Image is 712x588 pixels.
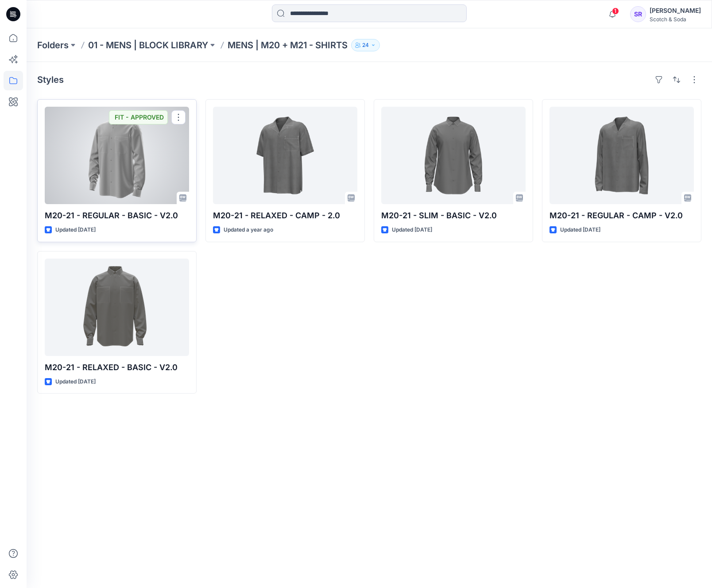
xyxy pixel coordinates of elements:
[362,40,369,50] p: 24
[549,209,694,222] p: M20-21 - REGULAR - CAMP - V2.0
[560,225,600,235] p: Updated [DATE]
[381,209,526,222] p: M20-21 - SLIM - BASIC - V2.0
[224,225,273,235] p: Updated a year ago
[213,107,357,204] a: M20-21 - RELAXED - CAMP - 2.0
[650,16,701,23] div: Scotch & Soda
[630,6,646,22] div: SR
[45,361,189,374] p: M20-21 - RELAXED - BASIC - V2.0
[612,8,619,15] span: 1
[88,39,208,51] a: 01 - MENS | BLOCK LIBRARY
[213,209,357,222] p: M20-21 - RELAXED - CAMP - 2.0
[37,39,69,51] a: Folders
[45,107,189,204] a: M20-21 - REGULAR - BASIC - V2.0
[45,259,189,356] a: M20-21 - RELAXED - BASIC - V2.0
[55,377,96,387] p: Updated [DATE]
[45,209,189,222] p: M20-21 - REGULAR - BASIC - V2.0
[392,225,432,235] p: Updated [DATE]
[351,39,380,51] button: 24
[549,107,694,204] a: M20-21 - REGULAR - CAMP - V2.0
[55,225,96,235] p: Updated [DATE]
[37,74,64,85] h4: Styles
[381,107,526,204] a: M20-21 - SLIM - BASIC - V2.0
[228,39,348,51] p: MENS | M20 + M21 - SHIRTS
[650,5,701,16] div: [PERSON_NAME]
